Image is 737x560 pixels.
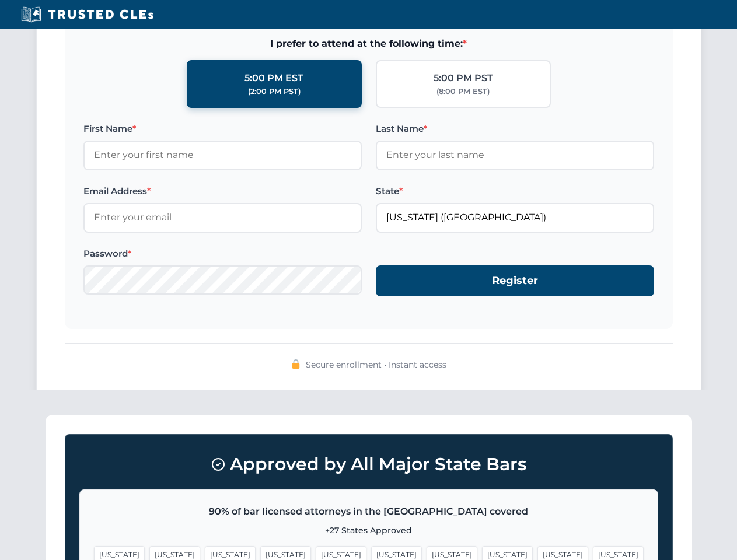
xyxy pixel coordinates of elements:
[434,71,493,86] div: 5:00 PM PST
[291,359,301,369] img: 🔒
[244,71,303,86] div: 5:00 PM EST
[94,504,644,519] p: 90% of bar licensed attorneys in the [GEOGRAPHIC_DATA] covered
[376,141,654,170] input: Enter your last name
[18,6,157,23] img: Trusted CLEs
[83,36,654,51] span: I prefer to attend at the following time:
[376,122,654,136] label: Last Name
[248,86,301,97] div: (2:00 PM PST)
[376,184,654,198] label: State
[436,86,490,97] div: (8:00 PM EST)
[376,265,654,296] button: Register
[306,358,446,371] span: Secure enrollment • Instant access
[94,524,644,537] p: +27 States Approved
[83,184,362,198] label: Email Address
[83,247,362,261] label: Password
[376,203,654,232] input: Florida (FL)
[83,122,362,136] label: First Name
[79,449,658,480] h3: Approved by All Major State Bars
[83,141,362,170] input: Enter your first name
[83,203,362,232] input: Enter your email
